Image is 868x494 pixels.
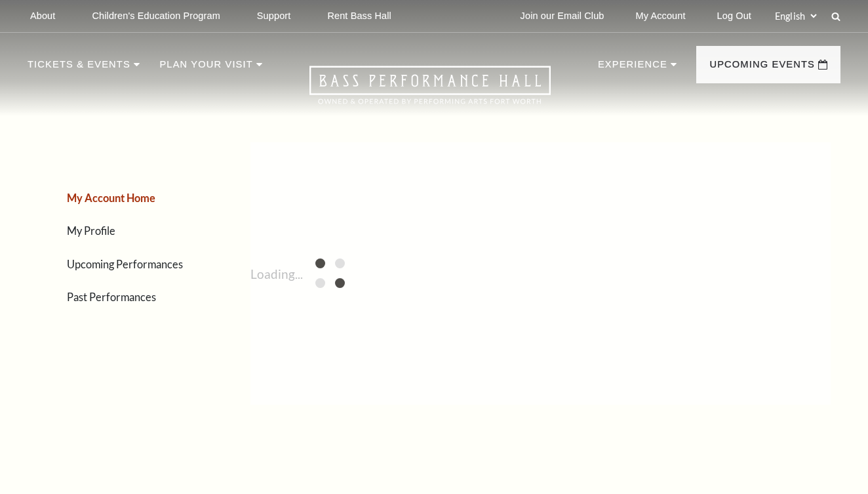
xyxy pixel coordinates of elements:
p: Support [257,10,291,22]
p: About [30,10,55,22]
p: Children's Education Program [92,10,220,22]
a: My Profile [67,224,115,237]
a: Past Performances [67,291,156,303]
p: Experience [598,56,667,80]
select: Select: [772,10,819,22]
a: Upcoming Performances [67,258,183,270]
p: Rent Bass Hall [327,10,391,22]
p: Tickets & Events [28,56,130,80]
a: My Account Home [67,192,155,204]
p: Upcoming Events [709,56,815,80]
p: Plan Your Visit [159,56,252,80]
